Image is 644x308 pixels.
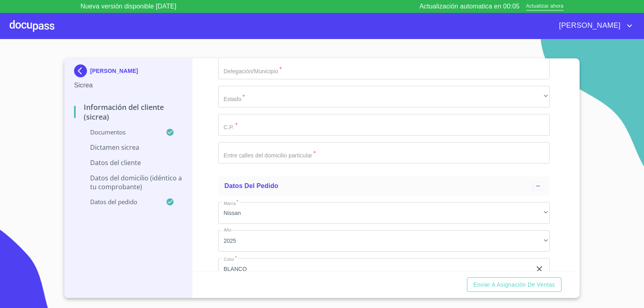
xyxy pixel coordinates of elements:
[553,19,625,32] span: [PERSON_NAME]
[74,128,166,136] p: Documentos
[74,158,182,167] p: Datos del cliente
[467,277,561,292] button: Enviar a Asignación de Ventas
[218,230,550,252] div: 2025
[419,2,520,11] p: Actualización automatica en 00:05
[225,182,279,189] span: Datos del pedido
[74,64,90,77] img: Docupass spot blue
[526,2,563,11] span: Actualizar ahora
[535,264,544,274] button: clear input
[74,174,182,191] p: Datos del domicilio (idéntico a tu comprobante)
[218,176,550,196] div: Datos del pedido
[553,19,634,32] button: account of current user
[74,64,182,81] div: [PERSON_NAME]
[74,143,182,152] p: Dictamen Sicrea
[218,202,550,224] div: Nissan
[90,68,138,74] p: [PERSON_NAME]
[80,2,176,11] p: Nueva versión disponible [DATE]
[74,81,182,90] p: Sicrea
[473,280,555,290] span: Enviar a Asignación de Ventas
[74,102,182,122] p: Información del Cliente (Sicrea)
[218,86,550,107] div: ​
[74,198,166,206] p: Datos del pedido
